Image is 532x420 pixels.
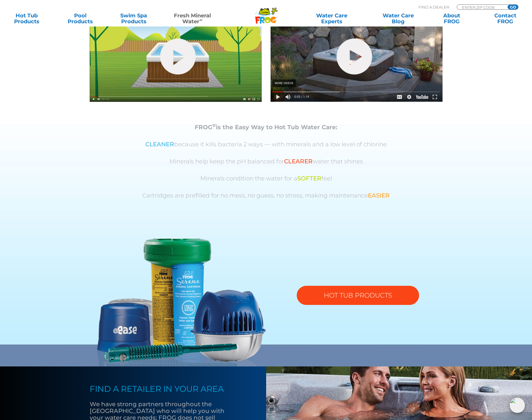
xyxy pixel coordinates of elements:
[166,13,219,24] a: Fresh MineralWater∞
[298,13,366,24] a: Water CareExperts
[378,13,419,24] a: Water CareBlog
[97,141,435,148] p: because it kills bacteria 2 ways — with minerals and a low level of chlorine
[97,175,435,182] p: Minerals condition the water for a feel
[212,122,216,128] sup: ®
[297,175,321,182] span: SOFTER
[418,4,449,10] p: Find A Dealer
[59,13,101,24] a: PoolProducts
[6,13,48,24] a: Hot TubProducts
[368,192,390,199] span: EASIER
[195,124,337,131] strong: FROG is the Easy Way to Hot Tub Water Care:
[145,141,174,148] span: CLEANER
[199,17,202,22] sup: ∞
[97,239,266,366] img: fmw-hot-tub-product-v2
[97,158,435,165] p: Minerals help keep the pH balanced for water that shines
[90,4,262,102] img: fmw-hot-tub-cover-1
[97,192,435,199] p: Cartridges are prefilled for no mess, no guess, no stress, making maintenance
[484,13,526,24] a: ContactFROG
[271,4,443,102] img: fmw-hot-tub-cover-2
[508,5,518,9] input: GO
[431,13,473,24] a: AboutFROG
[510,398,525,413] img: openIcon
[284,158,313,165] span: CLEARER
[461,5,501,10] input: Zip Code Form
[297,286,419,305] a: HOT TUB PRODUCTS
[90,384,237,394] h4: FIND A RETAILER IN YOUR AREA
[113,13,155,24] a: Swim SpaProducts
